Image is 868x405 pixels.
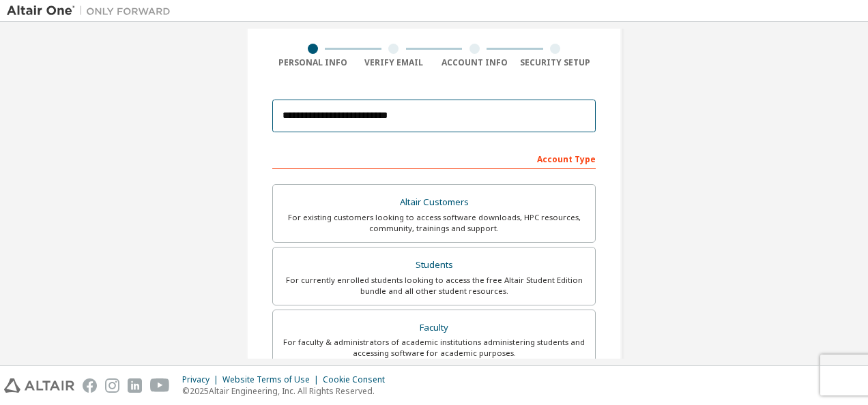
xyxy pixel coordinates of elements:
div: Cookie Consent [323,374,393,385]
img: altair_logo.svg [4,378,74,393]
div: For faculty & administrators of academic institutions administering students and accessing softwa... [281,337,587,359]
div: Verify Email [353,57,435,68]
div: Personal Info [272,57,353,68]
div: Website Terms of Use [222,374,323,385]
div: Faculty [281,318,587,337]
div: For currently enrolled students looking to access the free Altair Student Edition bundle and all ... [281,275,587,297]
img: Altair One [7,4,177,18]
div: Altair Customers [281,193,587,212]
p: © 2025 Altair Engineering, Inc. All Rights Reserved. [182,385,393,397]
img: youtube.svg [150,378,170,393]
img: facebook.svg [83,378,97,393]
div: Account Type [272,147,596,169]
img: instagram.svg [105,378,119,393]
div: Security Setup [515,57,596,68]
div: For existing customers looking to access software downloads, HPC resources, community, trainings ... [281,212,587,234]
img: linkedin.svg [128,378,142,393]
div: Privacy [182,374,222,385]
div: Students [281,256,587,275]
div: Account Info [434,57,515,68]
